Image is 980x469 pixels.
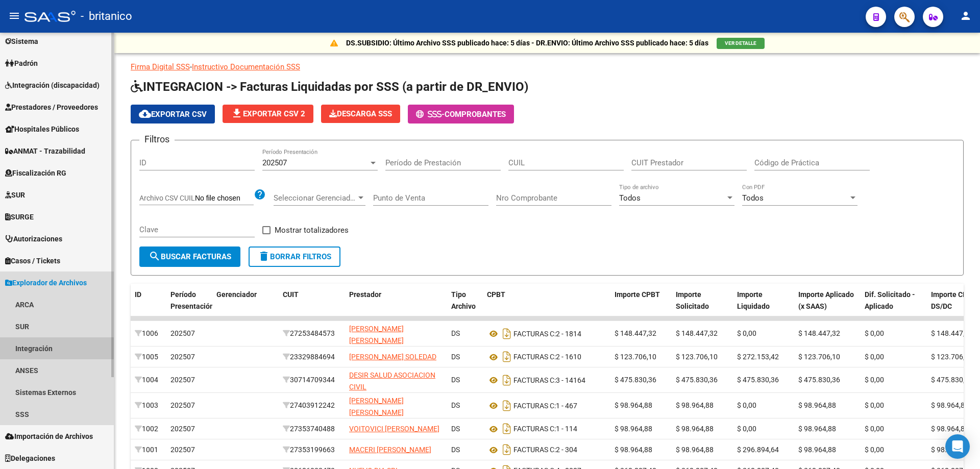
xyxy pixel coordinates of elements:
[223,105,313,123] button: Exportar CSV 2
[500,326,513,342] i: Descargar documento
[737,376,779,384] span: $ 475.830,36
[615,425,652,433] span: $ 98.964,88
[676,446,714,454] span: $ 98.964,88
[451,446,460,454] span: DS
[345,284,447,329] datatable-header-cell: Prestador
[321,105,400,124] app-download-masive: Descarga masiva de comprobantes (adjuntos)
[195,194,254,203] input: Archivo CSV CUIL
[487,421,606,437] div: 1 - 114
[149,252,231,261] span: Buscar Facturas
[865,353,884,361] span: $ 0,00
[513,425,556,433] span: FACTURAS C:
[135,444,162,456] div: 1001
[500,349,513,365] i: Descargar documento
[615,401,652,409] span: $ 98.964,88
[258,250,270,262] mat-icon: delete
[131,61,964,72] p: -
[865,425,884,433] span: $ 0,00
[349,397,404,416] span: [PERSON_NAME] [PERSON_NAME]
[139,194,195,202] span: Archivo CSV CUIL
[865,446,884,454] span: $ 0,00
[500,441,513,458] i: Descargar documento
[500,421,513,437] i: Descargar documento
[451,353,460,361] span: DS
[487,290,505,299] span: CPBT
[960,10,972,22] mat-icon: person
[451,376,460,384] span: DS
[931,376,973,384] span: $ 475.830,36
[737,425,756,433] span: $ 0,00
[131,105,215,124] button: Exportar CSV
[737,353,779,361] span: $ 272.153,42
[676,329,718,337] span: $ 148.447,32
[615,446,652,454] span: $ 98.964,88
[5,211,34,223] span: SURGE
[283,423,341,435] div: 27353740488
[945,434,970,459] div: Open Intercom Messenger
[5,431,93,442] span: Importación de Archivos
[931,290,976,310] span: Importe CPBT DS/DC
[676,425,714,433] span: $ 98.964,88
[733,284,794,329] datatable-header-cell: Importe Liquidado
[676,353,718,361] span: $ 123.706,10
[737,290,770,310] span: Importe Liquidado
[5,58,38,69] span: Padrón
[149,250,161,262] mat-icon: search
[717,38,765,49] button: VER DETALLE
[5,255,60,266] span: Casos / Tickets
[5,189,25,201] span: SUR
[742,193,764,203] span: Todos
[349,446,431,454] span: MACERI [PERSON_NAME]
[798,376,840,384] span: $ 475.830,36
[513,353,556,361] span: FACTURAS C:
[166,284,212,329] datatable-header-cell: Período Presentación
[408,105,514,124] button: -Comprobantes
[279,284,345,329] datatable-header-cell: CUIT
[725,40,756,46] span: VER DETALLE
[615,353,656,361] span: $ 123.706,10
[349,425,439,433] span: VOITOVICI [PERSON_NAME]
[81,5,132,28] span: - britanico
[513,446,556,454] span: FACTURAS C:
[487,326,606,342] div: 2 - 1814
[135,374,162,386] div: 1004
[513,330,556,338] span: FACTURAS C:
[275,224,349,236] span: Mostrar totalizadores
[931,401,969,409] span: $ 98.964,88
[231,109,305,118] span: Exportar CSV 2
[865,401,884,409] span: $ 0,00
[672,284,733,329] datatable-header-cell: Importe Solicitado
[737,329,756,337] span: $ 0,00
[135,400,162,411] div: 1003
[349,353,436,361] span: [PERSON_NAME] SOLEDAD
[258,252,331,261] span: Borrar Filtros
[451,290,476,310] span: Tipo Archivo
[5,124,79,135] span: Hospitales Públicos
[676,376,718,384] span: $ 475.830,36
[170,329,195,337] span: 202507
[283,290,299,299] span: CUIT
[865,329,884,337] span: $ 0,00
[139,246,240,267] button: Buscar Facturas
[513,402,556,410] span: FACTURAS C:
[283,351,341,363] div: 23329884694
[451,329,460,337] span: DS
[798,401,836,409] span: $ 98.964,88
[487,398,606,414] div: 1 - 467
[139,110,207,119] span: Exportar CSV
[676,290,709,310] span: Importe Solicitado
[487,441,606,458] div: 2 - 304
[274,193,356,203] span: Seleccionar Gerenciador
[135,290,141,299] span: ID
[170,425,195,433] span: 202507
[5,277,87,288] span: Explorador de Archivos
[283,400,341,411] div: 27403912242
[135,423,162,435] div: 1002
[483,284,610,329] datatable-header-cell: CPBT
[447,284,483,329] datatable-header-cell: Tipo Archivo
[487,372,606,388] div: 3 - 14164
[283,328,341,339] div: 27253484573
[451,401,460,409] span: DS
[865,290,915,310] span: Dif. Solicitado - Aplicado
[349,371,435,391] span: DESIR SALUD ASOCIACION CIVIL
